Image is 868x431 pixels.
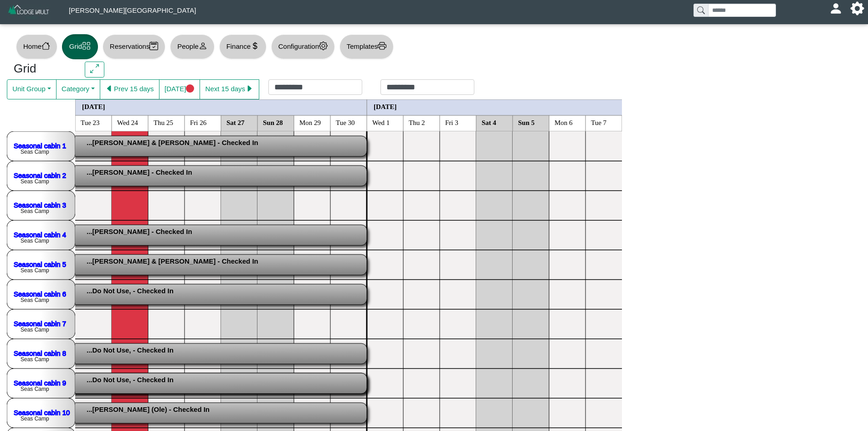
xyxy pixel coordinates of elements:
[21,385,49,392] text: Seas Camp
[14,290,66,297] a: Seasonal cabin 6
[82,103,105,110] text: [DATE]
[299,119,321,126] text: Mon 29
[186,84,195,93] svg: circle fill
[21,326,49,332] text: Seas Camp
[21,267,49,273] text: Seas Camp
[14,408,70,416] a: Seasonal cabin 10
[21,356,49,362] text: Seas Camp
[14,141,66,149] a: Seasonal cabin 1
[56,79,100,99] button: Category
[219,34,267,59] button: Financecurrency dollar
[263,119,283,126] text: Sun 28
[378,42,386,50] svg: printer
[41,42,50,50] svg: house
[409,119,425,126] text: Thu 2
[21,296,49,303] text: Seas Camp
[372,119,390,126] text: Wed 1
[251,42,259,50] svg: currency dollar
[21,415,49,421] text: Seas Camp
[159,79,200,99] button: [DATE]circle fill
[199,42,207,50] svg: person
[854,5,861,12] svg: gear fill
[591,119,607,126] text: Tue 7
[319,42,328,50] svg: gear
[226,119,245,126] text: Sat 27
[81,119,100,126] text: Tue 23
[21,237,49,244] text: Seas Camp
[7,79,56,99] button: Unit Group
[14,379,66,386] a: Seasonal cabin 9
[100,79,159,99] button: caret left fillPrev 15 days
[14,201,66,208] a: Seasonal cabin 3
[445,119,458,126] text: Fri 3
[518,119,534,126] text: Sun 5
[62,34,98,59] button: Gridgrid
[82,42,91,50] svg: grid
[14,260,66,268] a: Seasonal cabin 5
[555,119,573,126] text: Mon 6
[21,178,49,184] text: Seas Camp
[697,6,704,14] svg: search
[105,84,114,93] svg: caret left fill
[245,84,254,93] svg: caret right fill
[21,148,49,155] text: Seas Camp
[832,5,839,12] svg: person fill
[90,64,99,73] svg: arrows angle expand
[16,34,57,59] button: Homehouse
[271,34,335,59] button: Configurationgear
[339,34,394,59] button: Templatesprinter
[374,103,397,110] text: [DATE]
[170,34,214,59] button: Peopleperson
[7,4,51,20] img: Z
[149,42,158,50] svg: calendar2 check
[154,119,173,126] text: Thu 25
[85,62,104,78] button: arrows angle expand
[482,119,497,126] text: Sat 4
[14,349,66,357] a: Seasonal cabin 8
[190,119,207,126] text: Fri 26
[21,208,49,214] text: Seas Camp
[380,79,474,95] input: Check out
[14,230,66,238] a: Seasonal cabin 4
[103,34,165,59] button: Reservationscalendar2 check
[117,119,138,126] text: Wed 24
[14,171,66,179] a: Seasonal cabin 2
[268,79,362,95] input: Check in
[14,319,66,327] a: Seasonal cabin 7
[200,79,259,99] button: Next 15 dayscaret right fill
[14,62,71,76] h3: Grid
[336,119,355,126] text: Tue 30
